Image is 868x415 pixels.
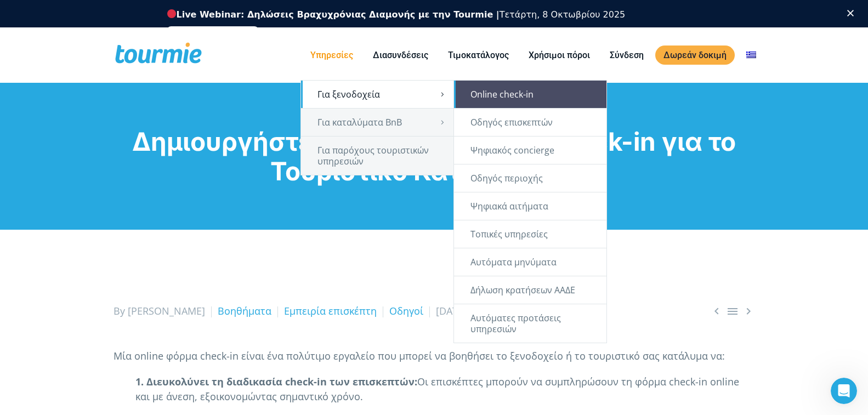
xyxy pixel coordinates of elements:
[726,304,739,318] a: 
[301,137,453,175] a: Για παρόχους τουριστικών υπηρεσιών
[177,9,500,20] b: Live Webinar: Δηλώσεις Βραχυχρόνιας Διαμονής με την Tourmie |
[710,304,723,318] a: 
[135,375,417,388] strong: 1. Διευκολύνει τη διαδικασία check-in των επισκεπτών:
[218,304,271,317] a: Βοηθήματα
[454,304,606,343] a: Αυτόματες προτάσεις υπηρεσιών
[436,304,467,317] span: [DATE]
[454,137,606,164] a: Ψηφιακός concierge
[114,127,755,186] h1: Δημιουργήστε μία Online Φόρμα Check-in για το Τουριστικό Κατάλυμά σας
[454,220,606,248] a: Τοπικές υπηρεσίες
[167,26,259,39] a: Εγγραφείτε δωρεάν
[454,109,606,136] a: Οδηγός επισκεπτών
[454,164,606,192] a: Οδηγός περιοχής
[389,304,423,317] a: Οδηγοί
[710,304,723,318] span: Previous post
[114,374,755,404] p: Οι επισκέπτες μπορούν να συμπληρώσουν τη φόρμα check-in online και με άνεση, εξοικονομώντας σημαν...
[831,378,857,404] iframe: Intercom live chat
[440,48,517,62] a: Τιμοκατάλογος
[114,304,205,317] span: By [PERSON_NAME]
[454,81,606,108] a: Online check-in
[742,304,755,318] span: Next post
[167,8,626,20] div: Τετάρτη, 8 Οκτωβρίου 2025
[520,48,598,62] a: Χρήσιμοι πόροι
[302,48,361,62] a: Υπηρεσίες
[301,81,453,108] a: Για ξενοδοχεία
[454,248,606,276] a: Αυτόματα μηνύματα
[454,192,606,220] a: Ψηφιακά αιτήματα
[284,304,377,317] a: Εμπειρία επισκέπτη
[365,48,436,62] a: Διασυνδέσεις
[114,349,755,363] p: Μία online φόρμα check-in είναι ένα πολύτιμο εργαλείο που μπορεί να βοηθήσει το ξενοδοχείο ή το τ...
[738,48,764,62] a: Αλλαγή σε
[742,304,755,318] a: 
[454,276,606,304] a: Δήλωση κρατήσεων ΑΑΔΕ
[602,48,652,62] a: Σύνδεση
[301,109,453,136] a: Για καταλύματα BnB
[847,10,858,16] div: Κλείσιμο
[655,46,735,65] a: Δωρεάν δοκιμή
